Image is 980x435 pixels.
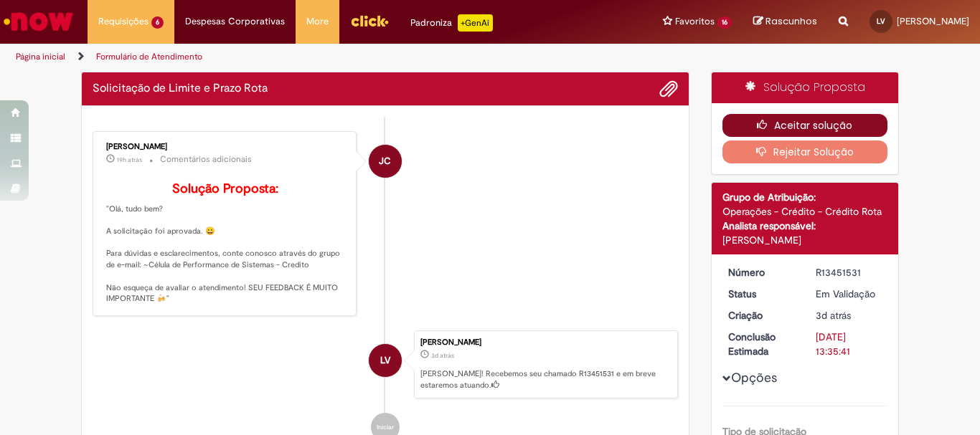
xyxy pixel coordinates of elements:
div: [PERSON_NAME] [106,143,345,151]
span: Favoritos [675,14,715,29]
div: Jonas Correia [369,145,402,178]
span: JC [379,144,391,178]
dt: Criação [717,308,806,322]
img: ServiceNow [1,7,75,36]
div: [PERSON_NAME] [722,233,888,247]
div: Solução Proposta [712,72,899,103]
a: Página inicial [16,51,65,62]
button: Adicionar anexos [659,80,678,98]
div: Grupo de Atribuição: [722,190,888,204]
div: Em Validação [816,287,882,301]
img: click_logo_yellow_360x200.png [350,10,389,32]
p: "Olá, tudo bem? A solicitação foi aprovada. 😀 Para dúvidas e esclarecimentos, conte conosco atrav... [106,182,345,305]
p: [PERSON_NAME]! Recebemos seu chamado R13451531 e em breve estaremos atuando. [420,368,670,391]
h2: Solicitação de Limite e Prazo Rota Histórico de tíquete [93,82,268,95]
time: 27/08/2025 10:35:37 [816,309,851,322]
button: Aceitar solução [722,114,888,137]
span: 3d atrás [431,351,454,360]
b: Solução Proposta: [172,181,278,197]
time: 27/08/2025 10:35:37 [431,351,454,360]
div: 27/08/2025 10:35:37 [816,308,882,322]
span: LV [877,16,885,26]
dt: Número [717,265,806,279]
time: 28/08/2025 19:09:26 [117,156,142,164]
a: Rascunhos [753,15,817,29]
div: [DATE] 13:35:41 [816,330,882,358]
div: Padroniza [410,14,493,32]
dt: Status [717,287,806,301]
span: Rascunhos [765,14,817,28]
span: 3d atrás [816,309,851,322]
div: Operações - Crédito - Crédito Rota [722,204,888,219]
div: R13451531 [816,265,882,279]
li: Larissa Camurca Vieira [93,330,678,399]
span: [PERSON_NAME] [897,15,969,27]
div: [PERSON_NAME] [420,338,670,347]
a: Formulário de Atendimento [96,51,202,62]
div: Analista responsável: [722,219,888,233]
div: Larissa Camurca Vieira [369,344,402,377]
p: +GenAi [458,14,493,32]
dt: Conclusão Estimada [717,330,806,358]
span: 16 [717,16,732,29]
span: More [306,14,329,29]
span: 19h atrás [117,156,142,164]
span: LV [380,343,390,378]
small: Comentários adicionais [160,153,252,166]
button: Rejeitar Solução [722,140,888,163]
span: Requisições [98,14,149,29]
span: 6 [151,16,164,29]
ul: Trilhas de página [11,44,643,70]
span: Despesas Corporativas [185,14,285,29]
